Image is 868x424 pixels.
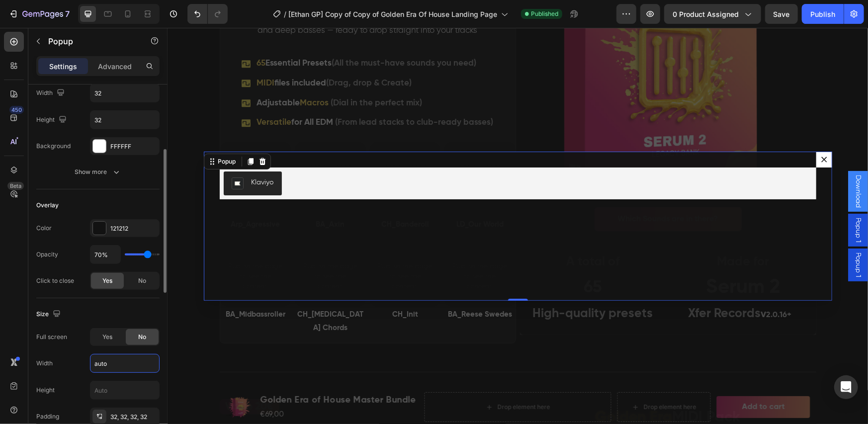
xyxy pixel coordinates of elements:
[810,9,835,19] div: Publish
[288,9,497,19] span: [Ethan GP] Copy of Copy of Golden Era Of House Landing Page
[36,386,55,395] div: Height
[110,224,157,233] div: 121212
[36,333,67,341] div: Full screen
[36,124,665,273] div: Dialog content
[284,9,286,19] span: /
[664,4,761,24] button: 0 product assigned
[48,35,133,47] p: Popup
[90,354,159,372] input: Auto
[36,142,71,151] div: Background
[138,333,146,341] span: No
[4,4,74,24] button: 7
[49,129,71,138] div: Popup
[102,333,112,341] span: Yes
[36,276,74,285] div: Click to close
[774,10,790,18] span: Save
[65,8,70,20] p: 7
[102,276,112,285] span: Yes
[90,84,159,102] input: Auto
[36,308,63,321] div: Size
[531,9,558,18] span: Published
[56,144,114,168] button: Klaviyo
[36,163,160,181] button: Show more
[75,167,121,177] div: Show more
[168,28,868,424] iframe: To enrich screen reader interactions, please activate Accessibility in Grammarly extension settings
[36,113,69,127] div: Height
[36,201,59,210] div: Overlay
[138,276,146,285] span: No
[187,4,228,24] div: Undo/Redo
[98,61,132,72] p: Advanced
[90,381,159,399] input: Auto
[7,182,24,190] div: Beta
[64,150,76,162] img: Klaviyo.png
[834,375,858,399] div: Open Intercom Messenger
[9,106,24,114] div: 450
[686,147,695,180] span: Download
[36,124,665,273] div: Dialog body
[36,250,58,259] div: Opacity
[90,246,120,263] input: Auto
[686,225,695,250] span: Popup 1
[36,359,53,368] div: Width
[673,9,739,19] span: 0 product assigned
[49,61,77,72] p: Settings
[802,4,844,24] button: Publish
[90,111,159,129] input: Auto
[110,142,157,151] div: FFFFFF
[686,190,695,215] span: Popup 1
[765,4,798,24] button: Save
[36,224,52,233] div: Color
[110,413,157,422] div: 32, 32, 32, 32
[84,150,106,160] div: Klaviyo
[36,86,67,100] div: Width
[36,412,59,421] div: Padding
